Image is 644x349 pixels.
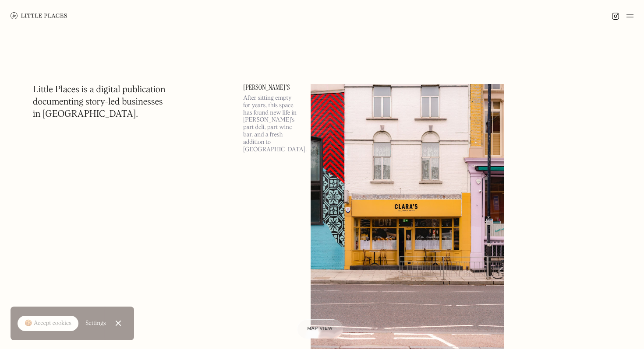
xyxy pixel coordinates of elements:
div: Settings [85,320,106,326]
a: 🍪 Accept cookies [18,316,78,332]
span: Map view [308,326,333,331]
a: Settings [85,314,106,333]
a: Close Cookie Popup [110,314,127,332]
a: [PERSON_NAME]'s [243,84,300,91]
div: 🍪 Accept cookies [25,319,71,328]
p: After sitting empty for years, this space has found new life in [PERSON_NAME]’s - part deli, part... [243,94,300,153]
a: Map view [297,319,343,339]
h1: Little Places is a digital publication documenting story-led businesses in [GEOGRAPHIC_DATA]. [33,84,166,121]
